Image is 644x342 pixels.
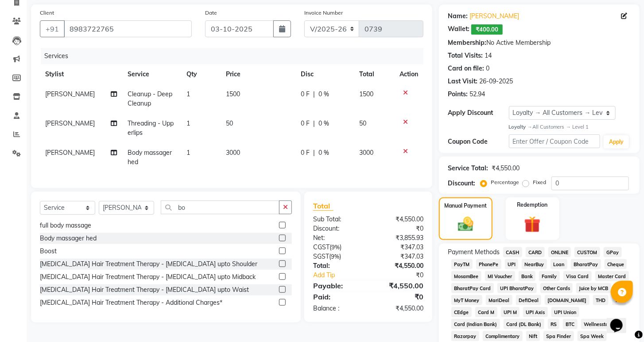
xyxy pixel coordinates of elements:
span: Family [539,271,560,281]
span: BharatPay Card [451,283,494,293]
div: ₹4,550.00 [368,304,430,313]
div: ₹347.03 [368,243,430,252]
div: 52.94 [469,90,485,99]
label: Redemption [517,201,548,209]
span: 50 [226,119,233,127]
label: Invoice Number [304,9,343,17]
div: ₹0 [368,224,430,233]
span: Nift [526,331,540,341]
th: Service [122,64,181,84]
span: Razorpay [451,331,479,341]
span: UPI Union [551,307,579,317]
div: All Customers → Level 1 [509,123,631,131]
div: Total Visits: [448,51,483,60]
span: Card (Indian Bank) [451,319,500,329]
span: Other Cards [540,283,573,293]
div: No Active Membership [448,38,631,47]
span: Juice by MCB [576,283,611,293]
div: ₹4,550.00 [368,215,430,224]
span: Loan [551,259,567,269]
a: [PERSON_NAME] [469,12,519,21]
label: Date [205,9,217,17]
span: Bank [519,271,536,281]
th: Disc [296,64,354,84]
span: 1 [187,149,190,157]
iframe: chat widget [607,307,635,333]
div: Points: [448,90,468,99]
span: 50 [359,119,366,127]
span: Threading - Upperlips [128,119,174,137]
div: Boost [40,247,57,256]
div: ₹4,550.00 [368,261,430,271]
span: Card M [475,307,497,317]
span: MosamBee [451,271,481,281]
span: PhonePe [476,259,501,269]
span: RS [548,319,560,329]
span: ONLINE [548,247,571,257]
input: Search by Name/Mobile/Email/Code [64,20,192,37]
label: Fixed [533,178,546,186]
div: Last Visit: [448,77,477,86]
span: | [314,148,315,157]
span: 0 F [301,119,310,128]
span: DefiDeal [516,295,542,305]
div: Balance : [306,304,369,313]
button: +91 [40,20,65,37]
span: BharatPay [571,259,601,269]
div: Total: [306,261,369,271]
div: ₹4,550.00 [368,280,430,291]
span: 9% [331,253,339,260]
div: full body massage [40,221,91,230]
span: 1500 [226,90,240,98]
span: GPay [604,247,622,257]
span: Total [313,201,334,211]
div: Apply Discount [448,108,509,118]
span: [PERSON_NAME] [45,149,95,157]
div: Wallet: [448,24,469,35]
span: Spa Finder [543,331,574,341]
div: Services [41,48,430,64]
span: 1500 [359,90,373,98]
a: Add Tip [306,271,379,280]
span: | [314,119,315,128]
div: Discount: [306,224,369,233]
span: UPI M [501,307,520,317]
span: 0 % [319,119,330,128]
span: Card (DL Bank) [504,319,544,329]
span: [DOMAIN_NAME] [545,295,590,305]
span: Cheque [605,259,627,269]
div: ( ) [306,243,369,252]
span: Visa Card [563,271,592,281]
span: CGST [313,243,330,251]
div: 0 [486,64,489,73]
span: CEdge [451,307,472,317]
span: CUSTOM [574,247,600,257]
span: 0 % [319,90,330,99]
th: Qty [182,64,221,84]
button: Apply [604,135,629,149]
input: Search or Scan [161,200,279,214]
div: ₹4,550.00 [492,164,520,173]
span: Complimentary [483,331,523,341]
span: PayTM [451,259,473,269]
th: Stylist [40,64,122,84]
span: [PERSON_NAME] [45,90,95,98]
div: Card on file: [448,64,484,73]
span: MI Voucher [485,271,515,281]
span: CASH [503,247,522,257]
span: UPI BharatPay [497,283,537,293]
span: 0 F [301,148,310,157]
div: Payable: [306,280,369,291]
span: 9% [331,244,340,251]
label: Manual Payment [444,202,487,210]
span: THD [593,295,609,305]
span: Spa Week [578,331,607,341]
span: 3000 [226,149,240,157]
th: Action [394,64,423,84]
div: Membership: [448,38,486,47]
span: Payment Methods [448,248,500,257]
span: Cleanup - Deep Cleanup [128,90,172,107]
div: Body massager hed [40,234,97,243]
span: Wellnessta [581,319,612,329]
div: ₹0 [379,271,430,280]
